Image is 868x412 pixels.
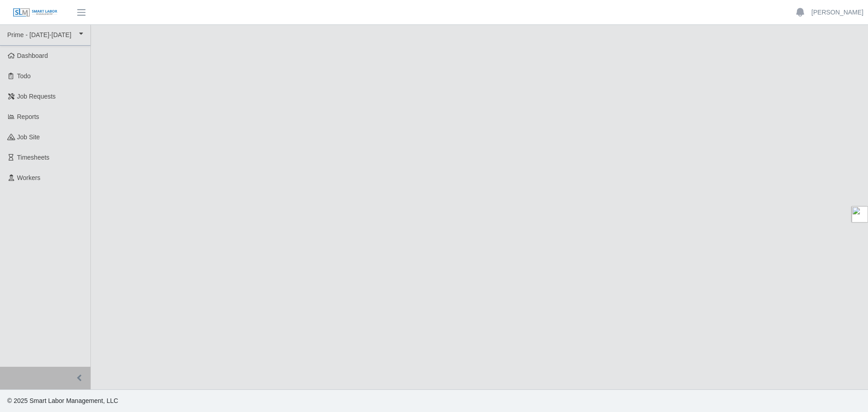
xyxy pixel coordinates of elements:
img: SLM Logo [13,8,58,18]
span: © 2025 Smart Labor Management, LLC [7,397,118,404]
span: Timesheets [17,154,50,161]
img: toggle-logo.svg [852,206,868,223]
a: [PERSON_NAME] [811,8,863,17]
span: Todo [17,72,31,80]
span: Job Requests [17,93,56,100]
span: Dashboard [17,52,48,59]
span: Reports [17,113,39,120]
span: Workers [17,174,41,181]
span: job site [17,133,40,141]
